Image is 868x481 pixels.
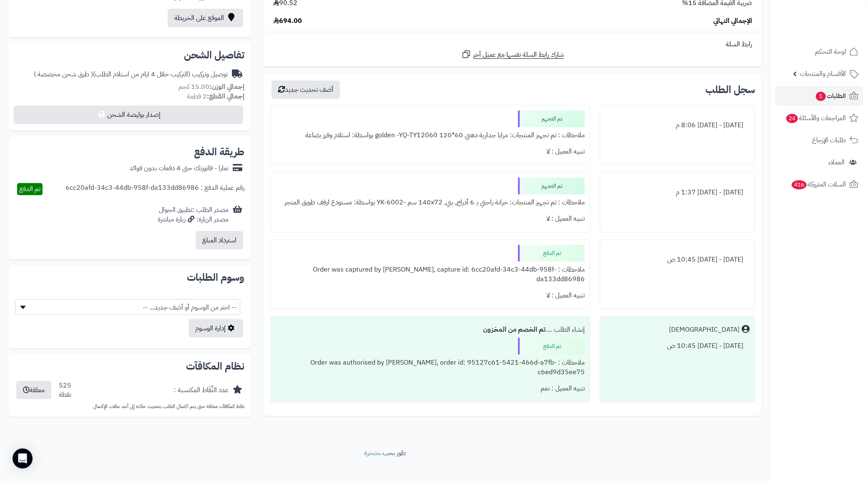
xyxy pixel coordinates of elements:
div: تنبيه العميل : لا [276,211,585,227]
a: العملاء [775,152,863,172]
div: تنبيه العميل : لا [276,287,585,304]
div: عدد النِّقَاط المكتسبة : [174,385,229,395]
span: المراجعات والأسئلة [785,112,846,124]
div: تم التجهيز [518,111,585,127]
span: السلات المتروكة [791,179,846,190]
a: لوحة التحكم [775,42,863,62]
span: 694.00 [273,16,302,26]
span: -- اختر من الوسوم أو أضف جديد... -- [15,299,240,315]
h2: تفاصيل الشحن [15,50,244,60]
div: ملاحظات : Order was captured by [PERSON_NAME], capture id: 6cc20afd-34c3-44db-958f-da133dd86986 [276,262,585,287]
div: Open Intercom Messenger [13,448,33,468]
span: ( طرق شحن مخصصة ) [34,69,93,79]
strong: إجمالي الوزن: [209,82,244,92]
div: [DEMOGRAPHIC_DATA] [669,325,740,335]
p: نقاط المكافآت معلقة حتى يتم اكتمال الطلب بتحديث حالته إلى أحد حالات الإكتمال [15,403,244,410]
div: [DATE] - [DATE] 1:37 م [605,184,750,201]
button: استرداد المبلغ [196,231,243,249]
div: ملاحظات : تم تجهيز المنتجات: خزانة راحتي بـ 6 أدراج, بني, ‎140x72 سم‏ -YK-6002 بواسطة: مستودع ارف... [276,194,585,211]
h3: سجل الطلب [705,85,755,95]
span: 416 [792,180,807,189]
button: معلقة [16,381,51,399]
a: شارك رابط السلة نفسها مع عميل آخر [461,49,564,60]
div: تم الدفع [518,338,585,355]
div: إنشاء الطلب .... [276,322,585,338]
div: [DATE] - [DATE] 10:45 ص [605,338,750,354]
div: مصدر الزيارة: زيارة مباشرة [158,215,229,224]
button: إصدار بوليصة الشحن [14,106,243,124]
div: ملاحظات : تم تجهيز المنتجات: مرايا جدارية دهبي 60*120 golden -YQ-TY12060 بواسطة: استلام وفرز بضاعة [276,127,585,144]
span: 1 [816,92,826,101]
div: تمارا - فاتورتك حتى 4 دفعات بدون فوائد [129,164,229,173]
div: رقم عملية الدفع : 6cc20afd-34c3-44db-958f-da133dd86986 [65,183,244,195]
div: تم الدفع [518,245,585,262]
a: الموقع على الخريطة [168,9,243,27]
div: تم التجهيز [518,178,585,194]
div: توصيل وتركيب (التركيب خلال 4 ايام من استلام الطلب) [34,70,228,79]
img: logo-2.png [811,20,860,38]
div: رابط السلة [267,40,758,49]
div: تنبيه العميل : لا [276,144,585,160]
h2: وسوم الطلبات [15,272,244,282]
div: [DATE] - [DATE] 10:45 ص [605,252,750,268]
span: لوحة التحكم [815,46,846,58]
div: مصدر الطلب :تطبيق الجوال [158,205,229,224]
a: السلات المتروكة416 [775,174,863,194]
div: تنبيه العميل : نعم [276,380,585,397]
div: نقطة [59,390,71,400]
span: الطلبات [815,90,846,102]
strong: إجمالي القطع: [207,91,244,101]
a: إدارة الوسوم [189,319,243,337]
span: الإجمالي النهائي [713,16,752,26]
span: 24 [786,114,798,123]
a: متجرة [364,448,379,458]
small: 2 قطعة [187,91,244,101]
h2: طريقة الدفع [194,147,244,157]
h2: نظام المكافآت [15,361,244,371]
b: تم الخصم من المخزون [483,325,546,335]
span: -- اختر من الوسوم أو أضف جديد... -- [15,300,240,315]
span: العملاء [828,156,845,168]
button: أضف تحديث جديد [272,81,340,99]
span: تم الدفع [19,184,40,194]
span: شارك رابط السلة نفسها مع عميل آخر [473,50,564,60]
a: الطلبات1 [775,86,863,106]
a: المراجعات والأسئلة24 [775,108,863,128]
a: طلبات الإرجاع [775,130,863,150]
small: 15.00 كجم [179,82,244,92]
div: ملاحظات : Order was authorised by [PERSON_NAME], order id: 95127c61-5421-466d-a7fb-c6ed9d35ee75 [276,355,585,380]
span: الأقسام والمنتجات [800,68,846,80]
span: طلبات الإرجاع [812,134,846,146]
div: 525 [59,381,71,400]
div: [DATE] - [DATE] 8:06 م [605,117,750,133]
